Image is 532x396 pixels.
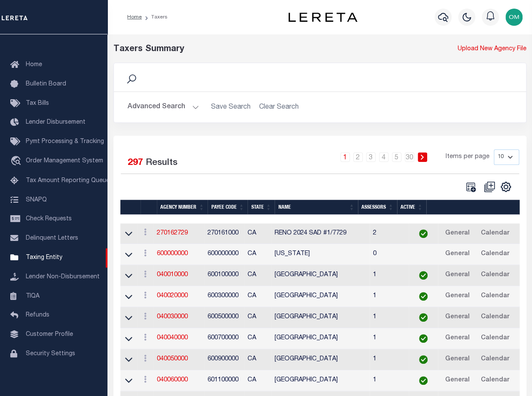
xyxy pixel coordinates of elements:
a: Calendar [477,374,513,387]
a: 040020000 [157,293,188,299]
img: check-icon-green.svg [419,292,428,301]
th: State: activate to sort column ascending [248,200,275,215]
a: Calendar [477,268,513,282]
img: check-icon-green.svg [419,376,428,385]
a: Calendar [477,247,513,261]
td: 0 [370,244,409,265]
a: General [441,311,474,324]
a: General [441,289,474,303]
td: [GEOGRAPHIC_DATA] [271,349,370,370]
img: svg+xml;base64,PHN2ZyB4bWxucz0iaHR0cDovL3d3dy53My5vcmcvMjAwMC9zdmciIHBvaW50ZXItZXZlbnRzPSJub25lIi... [505,9,523,26]
span: Lender Non-Disbursement [26,274,100,280]
img: check-icon-green.svg [419,355,428,364]
span: Customer Profile [26,332,73,338]
a: Calendar [477,227,513,241]
span: Order Management System [26,158,103,164]
img: check-icon-green.svg [419,313,428,322]
td: 2 [370,223,409,244]
span: Tax Amount Reporting Queue [26,178,110,184]
span: SNAPQ [26,197,47,203]
td: 600500000 [204,307,244,328]
td: RENO 2024 SAD #1/7729 [271,223,370,244]
td: [GEOGRAPHIC_DATA] [271,370,370,391]
a: 2 [353,152,363,162]
td: 1 [370,370,409,391]
td: CA [244,328,271,349]
a: 4 [379,152,388,162]
a: 30 [405,152,414,162]
a: 040060000 [157,377,188,383]
td: 600000000 [204,244,244,265]
td: [GEOGRAPHIC_DATA] [271,307,370,328]
th: Active: activate to sort column ascending [397,200,426,215]
td: 600900000 [204,349,244,370]
span: 297 [128,158,143,168]
label: Results [146,156,177,170]
td: 270161000 [204,223,244,244]
td: CA [244,349,271,370]
td: CA [244,286,271,307]
span: Delinquent Letters [26,235,78,241]
a: 040010000 [157,272,188,278]
td: 600300000 [204,286,244,307]
td: 1 [370,328,409,349]
td: 1 [370,265,409,286]
span: Items per page [446,152,489,162]
td: CA [244,244,271,265]
span: Tax Bills [26,101,49,107]
th: Name: activate to sort column ascending [275,200,358,215]
a: Upload New Agency File [458,45,526,54]
a: Calendar [477,289,513,303]
span: Pymt Processing & Tracking [26,139,104,145]
div: Taxers Summary [113,43,420,56]
a: 600000000 [157,251,188,257]
img: check-icon-green.svg [419,334,428,343]
td: [GEOGRAPHIC_DATA] [271,265,370,286]
a: General [441,227,474,241]
a: General [441,268,474,282]
a: General [441,353,474,366]
a: Calendar [477,353,513,366]
a: 040030000 [157,314,188,320]
span: Security Settings [26,351,75,357]
td: 1 [370,307,409,328]
span: Check Requests [26,216,72,222]
a: Calendar [477,332,513,345]
span: Lender Disbursement [26,119,86,125]
span: Refunds [26,312,49,318]
span: Bulletin Board [26,81,66,87]
td: [GEOGRAPHIC_DATA] [271,328,370,349]
img: logo-dark.svg [288,12,357,22]
td: CA [244,223,271,244]
td: [GEOGRAPHIC_DATA] [271,286,370,307]
td: CA [244,370,271,391]
th: Payee Code: activate to sort column ascending [208,200,248,215]
td: 600100000 [204,265,244,286]
a: General [441,374,474,387]
td: 601100000 [204,370,244,391]
a: Home [127,15,142,20]
img: check-icon-green.svg [419,271,428,280]
a: General [441,332,474,345]
a: 040040000 [157,335,188,341]
th: Assessors: activate to sort column ascending [358,200,397,215]
span: Taxing Entity [26,255,62,261]
td: CA [244,307,271,328]
a: 040050000 [157,356,188,362]
th: Agency Number: activate to sort column ascending [157,200,208,215]
a: 3 [366,152,376,162]
td: 1 [370,349,409,370]
a: Calendar [477,311,513,324]
li: Taxers [142,13,168,21]
span: Home [26,62,42,68]
td: CA [244,265,271,286]
td: [US_STATE] [271,244,370,265]
td: 1 [370,286,409,307]
button: Advanced Search [128,99,199,116]
a: 270162729 [157,230,188,236]
img: check-icon-green.svg [419,229,428,238]
span: TIQA [26,293,40,299]
a: General [441,247,474,261]
a: 5 [392,152,401,162]
i: travel_explore [10,156,24,167]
